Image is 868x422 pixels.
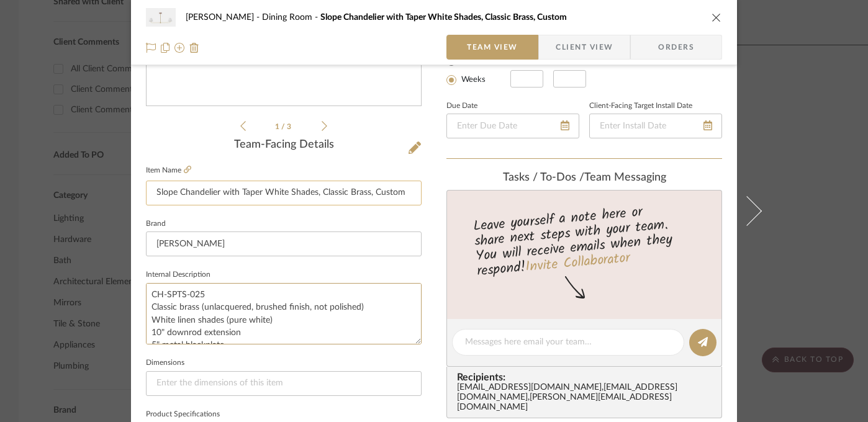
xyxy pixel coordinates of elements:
[146,221,166,227] label: Brand
[644,35,708,60] span: Orders
[146,272,210,278] label: Internal Description
[146,165,191,176] label: Item Name
[446,53,510,88] mat-radio-group: Select item type
[459,74,486,86] label: Weeks
[525,248,631,279] a: Invite Collaborator
[446,114,579,138] input: Enter Due Date
[262,13,320,22] span: Dining Room
[711,12,722,23] button: close
[445,199,724,282] div: Leave yourself a note here or share next steps with your team. You will receive emails when they ...
[146,5,176,30] img: 37dddee2-4703-498b-9623-ecdf0acd8e64_48x40.jpg
[287,123,293,130] span: 3
[503,172,584,183] span: Tasks / To-Dos /
[146,360,184,366] label: Dimensions
[457,383,717,413] div: [EMAIL_ADDRESS][DOMAIN_NAME] , [EMAIL_ADDRESS][DOMAIN_NAME] , [PERSON_NAME][EMAIL_ADDRESS][DOMAIN...
[589,114,722,138] input: Enter Install Date
[467,35,518,60] span: Team View
[146,231,422,256] input: Enter Brand
[556,35,613,60] span: Client View
[457,372,717,383] span: Recipients:
[146,411,220,418] label: Product Specifications
[446,103,477,109] label: Due Date
[281,123,287,130] span: /
[320,13,567,22] span: Slope Chandelier with Taper White Shades, Classic Brass, Custom
[275,123,281,130] span: 1
[146,371,422,396] input: Enter the dimensions of this item
[146,138,422,152] div: Team-Facing Details
[186,13,262,22] span: [PERSON_NAME]
[446,171,722,185] div: team Messaging
[146,181,422,205] input: Enter Item Name
[589,103,692,109] label: Client-Facing Target Install Date
[189,43,199,53] img: Remove from project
